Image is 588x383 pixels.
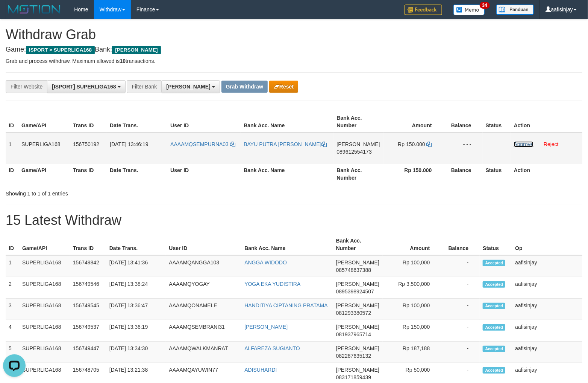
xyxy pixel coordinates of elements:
th: Status [483,111,511,133]
td: AAAAMQANGGA103 [166,255,241,277]
th: ID [6,234,19,255]
a: BAYU PUTRA [PERSON_NAME] [244,141,327,147]
td: 1 [6,255,19,277]
span: AAAAMQSEMPURNA03 [170,141,229,147]
td: - [441,255,480,277]
span: [PERSON_NAME] [112,46,161,54]
span: Accepted [483,324,505,331]
th: Bank Acc. Name [241,163,333,185]
span: [PERSON_NAME] [336,259,379,266]
span: [PERSON_NAME] [336,281,379,287]
td: aafisinjay [512,320,582,342]
span: ISPORT > SUPERLIGA168 [26,46,95,54]
span: [ISPORT] SUPERLIGA168 [52,84,116,90]
th: Amount [384,111,443,133]
td: SUPERLIGA168 [19,277,70,299]
td: - [441,299,480,320]
img: Button%20Memo.svg [453,5,485,15]
td: - [441,342,480,363]
span: Copy 081293380572 to clipboard [336,310,371,316]
td: [DATE] 13:36:19 [106,320,166,342]
th: Status [483,163,511,185]
h1: Withdraw Grab [6,27,582,42]
th: Amount [383,234,441,255]
span: [PERSON_NAME] [166,84,210,90]
td: 156749546 [70,277,106,299]
a: AAAAMQSEMPURNA03 [170,141,235,147]
th: User ID [167,163,241,185]
a: ANGGA WIDODO [244,259,287,266]
td: SUPERLIGA168 [19,342,70,363]
span: [PERSON_NAME] [336,367,379,373]
th: Balance [441,234,480,255]
button: [ISPORT] SUPERLIGA168 [47,80,125,93]
th: Status [480,234,512,255]
th: Bank Acc. Name [241,111,333,133]
td: 156749545 [70,299,106,320]
th: User ID [166,234,241,255]
span: Copy 081937965714 to clipboard [336,331,371,337]
td: aafisinjay [512,342,582,363]
div: Showing 1 to 1 of 1 entries [6,187,239,197]
button: Grab Withdraw [221,81,268,93]
span: [DATE] 13:46:19 [110,141,148,147]
th: ID [6,111,18,133]
th: Game/API [19,234,70,255]
td: aafisinjay [512,277,582,299]
td: Rp 187,188 [383,342,441,363]
th: Date Trans. [107,111,167,133]
a: HANDITIYA CIPTANING PRATAMA [244,302,327,308]
td: AAAAMQSEMBRANI31 [166,320,241,342]
td: 5 [6,342,19,363]
th: Trans ID [70,163,107,185]
a: ALFAREZA SUGIANTO [244,345,300,351]
td: - [441,277,480,299]
th: Balance [443,163,483,185]
td: AAAAMQYOGAY [166,277,241,299]
a: Copy 150000 to clipboard [427,141,432,147]
span: [PERSON_NAME] [336,324,379,330]
p: Grab and process withdraw. Maximum allowed is transactions. [6,57,582,65]
td: Rp 100,000 [383,255,441,277]
img: Feedback.jpg [405,5,442,15]
img: panduan.png [496,5,534,15]
th: Bank Acc. Number [333,234,383,255]
button: [PERSON_NAME] [161,80,220,93]
span: [PERSON_NAME] [337,141,380,147]
td: aafisinjay [512,299,582,320]
td: [DATE] 13:38:24 [106,277,166,299]
td: Rp 100,000 [383,299,441,320]
td: 4 [6,320,19,342]
td: 156749842 [70,255,106,277]
span: Accepted [483,260,505,266]
span: Copy 0895398924507 to clipboard [336,288,374,294]
td: AAAAMQWALKMANRAT [166,342,241,363]
h4: Game: Bank: [6,46,582,53]
span: Accepted [483,367,505,374]
td: 1 [6,133,18,163]
td: - - - [443,133,483,163]
th: User ID [167,111,241,133]
td: [DATE] 13:34:30 [106,342,166,363]
span: Copy 083171859439 to clipboard [336,374,371,380]
th: Bank Acc. Number [334,163,384,185]
span: 156750192 [73,141,99,147]
th: ID [6,163,18,185]
span: Accepted [483,303,505,309]
td: SUPERLIGA168 [18,133,70,163]
td: - [441,320,480,342]
td: AAAAMQONAMELE [166,299,241,320]
span: Copy 085748637388 to clipboard [336,267,371,273]
th: Op [512,234,582,255]
th: Trans ID [70,111,107,133]
span: Rp 150.000 [398,141,425,147]
img: MOTION_logo.png [6,4,63,15]
div: Filter Website [6,80,47,93]
strong: 10 [120,58,126,64]
th: Trans ID [70,234,106,255]
span: Accepted [483,281,505,288]
th: Bank Acc. Name [241,234,333,255]
div: Filter Bank [127,80,161,93]
td: SUPERLIGA168 [19,255,70,277]
button: Reset [269,81,298,93]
